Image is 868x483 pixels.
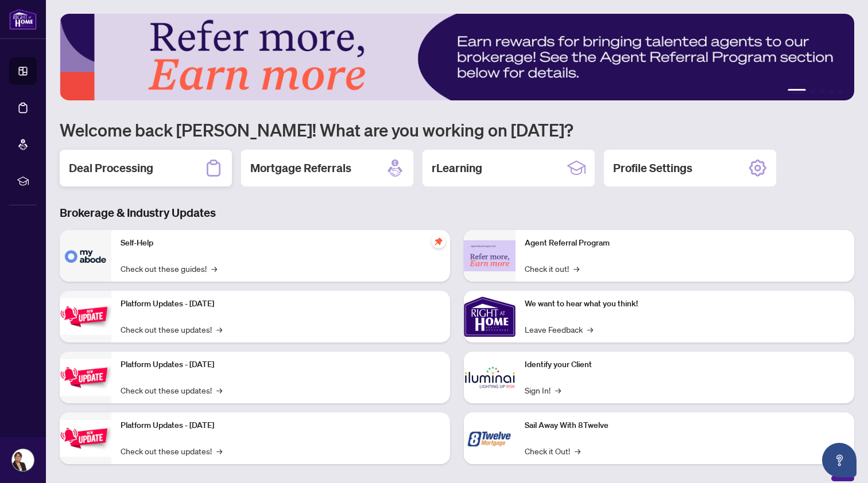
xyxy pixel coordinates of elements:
[525,237,845,250] p: Agent Referral Program
[216,384,222,396] span: →
[69,160,153,176] h2: Deal Processing
[575,445,580,457] span: →
[12,449,34,471] img: Profile Icon
[838,89,843,94] button: 5
[464,412,516,464] img: Sail Away With 8Twelve
[525,298,845,310] p: We want to hear what you think!
[60,298,111,334] img: Platform Updates - July 21, 2025
[464,291,516,342] img: We want to hear what you think!
[525,323,593,336] a: Leave Feedback→
[525,384,561,396] a: Sign In!→
[555,384,561,396] span: →
[250,160,351,176] h2: Mortgage Referrals
[587,323,593,336] span: →
[121,359,441,371] p: Platform Updates - [DATE]
[60,119,854,141] h1: Welcome back [PERSON_NAME]! What are you working on [DATE]?
[820,89,824,94] button: 3
[464,240,516,272] img: Agent Referral Program
[121,298,441,310] p: Platform Updates - [DATE]
[525,262,579,275] a: Check it out!→
[432,235,445,248] span: pushpin
[216,323,222,336] span: →
[525,359,845,371] p: Identify your Client
[121,262,217,275] a: Check out these guides!→
[525,445,580,457] a: Check it Out!→
[216,445,222,457] span: →
[60,359,111,395] img: Platform Updates - July 8, 2025
[432,160,482,176] h2: rLearning
[9,9,37,30] img: logo
[788,89,806,94] button: 1
[121,237,441,250] p: Self-Help
[613,160,692,176] h2: Profile Settings
[525,419,845,432] p: Sail Away With 8Twelve
[60,230,111,282] img: Self-Help
[811,89,815,94] button: 2
[121,323,222,336] a: Check out these updates!→
[822,443,857,477] button: Open asap
[121,419,441,432] p: Platform Updates - [DATE]
[60,420,111,456] img: Platform Updates - June 23, 2025
[829,89,834,94] button: 4
[573,262,579,275] span: →
[60,205,854,221] h3: Brokerage & Industry Updates
[60,14,854,100] img: Slide 0
[211,262,217,275] span: →
[121,384,222,396] a: Check out these updates!→
[121,445,222,457] a: Check out these updates!→
[464,352,516,403] img: Identify your Client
